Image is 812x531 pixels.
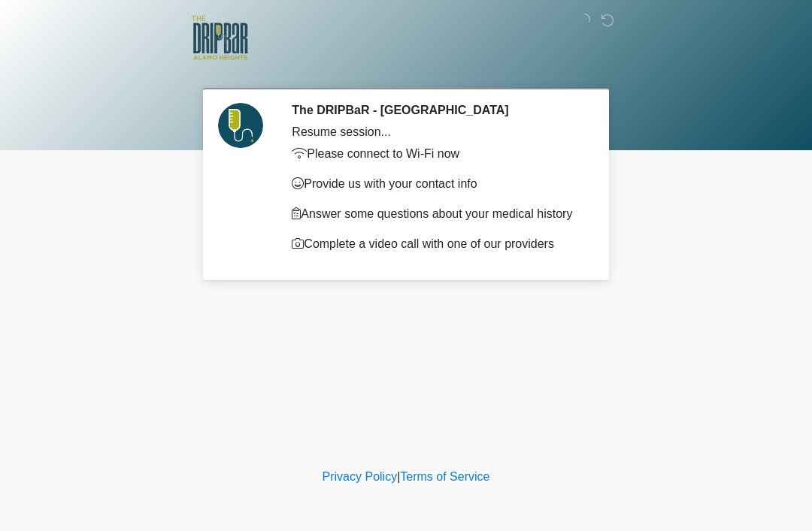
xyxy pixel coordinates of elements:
p: Please connect to Wi-Fi now [292,145,583,163]
img: Agent Avatar [218,103,263,148]
h2: The DRIPBaR - [GEOGRAPHIC_DATA] [292,103,583,117]
p: Complete a video call with one of our providers [292,235,583,253]
a: Privacy Policy [323,470,398,483]
p: Answer some questions about your medical history [292,205,583,223]
a: Terms of Service [400,470,489,483]
img: The DRIPBaR - Alamo Heights Logo [192,11,248,65]
a: | [397,470,400,483]
div: Resume session... [292,123,583,141]
p: Provide us with your contact info [292,175,583,193]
